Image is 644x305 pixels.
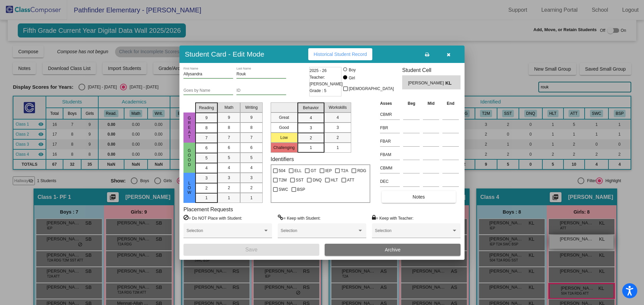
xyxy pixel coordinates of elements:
[310,67,327,74] span: 2025 - 26
[279,167,285,175] span: 504
[250,145,253,151] span: 6
[250,175,253,181] span: 3
[205,165,208,171] span: 4
[250,135,253,141] span: 7
[205,195,208,201] span: 1
[186,148,193,167] span: Good
[228,155,230,161] span: 5
[341,167,348,175] span: T2A
[336,125,339,131] span: 3
[205,125,208,131] span: 8
[380,150,400,160] input: assessment
[228,125,230,131] span: 8
[349,85,394,93] span: [DEMOGRAPHIC_DATA]
[310,74,343,87] span: Teacher: [PERSON_NAME]
[357,167,366,175] span: RDG
[380,163,400,173] input: assessment
[310,145,312,151] span: 1
[441,100,461,107] th: End
[205,115,208,121] span: 9
[228,135,230,141] span: 7
[245,247,257,252] span: Save
[183,88,233,93] input: goes by name
[402,67,461,73] h3: Student Cell
[186,181,193,195] span: Low
[336,145,339,151] span: 1
[245,104,258,110] span: Writing
[380,136,400,146] input: assessment
[382,191,455,203] button: Notes
[336,115,339,121] span: 4
[205,175,208,181] span: 3
[329,104,347,110] span: Workskills
[205,155,208,161] span: 5
[294,167,302,175] span: ELL
[378,100,401,107] th: Asses
[224,104,233,110] span: Math
[380,176,400,186] input: assessment
[279,185,288,194] span: SWC
[183,206,233,213] label: Placement Requests
[228,115,230,121] span: 9
[445,80,455,87] span: KL
[278,215,321,221] label: = Keep with Student:
[310,87,326,94] span: Grade : 5
[250,155,253,161] span: 5
[279,176,287,184] span: T2M
[380,109,400,120] input: assessment
[228,165,230,171] span: 4
[310,115,312,121] span: 4
[271,156,294,162] label: Identifiers
[250,185,253,191] span: 2
[336,135,339,141] span: 2
[331,176,338,184] span: HLT
[372,215,414,221] label: = Keep with Teacher:
[199,105,214,111] span: Reading
[313,176,322,184] span: DNQ
[408,80,445,87] span: [PERSON_NAME]
[385,247,400,252] span: Archive
[228,195,230,201] span: 1
[303,105,319,111] span: Behavior
[310,135,312,141] span: 2
[297,185,305,194] span: BSP
[314,52,367,57] span: Historical Student Record
[205,145,208,151] span: 6
[228,145,230,151] span: 6
[325,244,461,256] button: Archive
[186,116,193,139] span: Great
[183,244,319,256] button: Save
[205,185,208,191] span: 2
[413,194,425,200] span: Notes
[401,100,421,107] th: Beg
[325,167,332,175] span: IEP
[250,165,253,171] span: 4
[228,175,230,181] span: 3
[308,48,372,60] button: Historical Student Record
[347,176,355,184] span: ATT
[296,176,304,184] span: SST
[250,125,253,131] span: 8
[380,123,400,133] input: assessment
[205,135,208,141] span: 7
[310,125,312,131] span: 3
[250,115,253,121] span: 9
[185,50,264,58] h3: Student Card - Edit Mode
[228,185,230,191] span: 2
[348,75,355,81] div: Girl
[183,215,242,221] label: = Do NOT Place with Student:
[421,100,441,107] th: Mid
[348,67,356,73] div: Boy
[250,195,253,201] span: 1
[311,167,316,175] span: GT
